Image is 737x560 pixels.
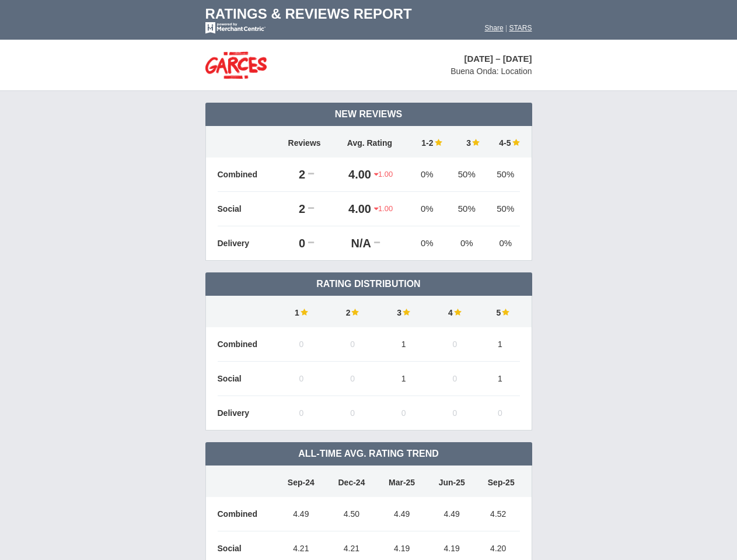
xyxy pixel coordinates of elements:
td: Avg. Rating [333,126,407,157]
td: 50% [448,157,486,192]
td: Sep-25 [477,466,520,497]
td: 1 [480,362,519,396]
td: N/A [333,226,374,261]
td: 4.00 [333,192,374,226]
img: star-full-15.png [453,308,462,316]
td: 4.49 [427,497,477,531]
span: 0 [401,408,406,418]
span: 0 [299,374,303,383]
td: Combined [218,497,276,531]
td: Rating Distribution [205,272,532,296]
td: Delivery [218,396,276,430]
td: All-Time Avg. Rating Trend [205,442,532,466]
td: 3 [448,126,486,157]
td: 4.50 [326,497,377,531]
td: Jun-25 [427,466,477,497]
td: 4.49 [377,497,427,531]
a: Share [485,24,504,32]
td: 50% [448,192,486,226]
td: Delivery [218,226,276,261]
img: star-full-15.png [299,308,308,316]
span: [DATE] – [DATE] [464,54,532,64]
td: Combined [218,157,276,192]
td: New Reviews [205,103,532,126]
td: 4.00 [333,157,374,192]
img: star-full-15.png [434,138,442,146]
td: Social [218,192,276,226]
img: stars-garces-logo-50.png [205,51,267,79]
td: Social [218,362,276,396]
span: 0 [453,374,457,383]
img: star-full-15.png [471,138,480,146]
span: 0 [299,408,303,418]
td: 50% [485,157,519,192]
td: Dec-24 [326,466,377,497]
span: 0 [498,408,502,418]
td: Reviews [276,126,333,157]
span: 1.00 [374,204,393,214]
td: 0% [406,157,448,192]
img: mc-powered-by-logo-white-103.png [205,22,266,34]
td: 1 [378,362,429,396]
img: star-full-15.png [401,308,410,316]
td: Sep-24 [276,466,327,497]
img: star-full-15.png [511,138,520,146]
td: 3 [378,296,429,327]
span: 0 [350,408,355,418]
td: Mar-25 [377,466,427,497]
td: 0% [448,226,486,261]
td: 1 [276,296,327,327]
td: 50% [485,192,519,226]
td: 4-5 [485,126,519,157]
td: 0 [276,226,309,261]
span: 0 [299,339,303,349]
img: star-full-15.png [501,308,509,316]
td: 4 [429,296,481,327]
td: 4.49 [276,497,327,531]
td: 1-2 [406,126,448,157]
td: 2 [276,157,309,192]
span: 1.00 [374,169,393,180]
td: Combined [218,327,276,362]
td: 4.52 [477,497,520,531]
td: 2 [327,296,378,327]
span: 0 [350,374,355,383]
td: 0% [406,192,448,226]
span: Buena Onda: Location [450,66,532,76]
td: 5 [480,296,519,327]
img: star-full-15.png [350,308,359,316]
span: 0 [453,339,457,349]
a: STARS [509,24,532,32]
td: 2 [276,192,309,226]
td: 0% [406,226,448,261]
span: | [505,24,507,32]
span: 0 [350,339,355,349]
span: 0 [453,408,457,418]
td: 1 [480,327,519,362]
td: 1 [378,327,429,362]
td: 0% [485,226,519,261]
